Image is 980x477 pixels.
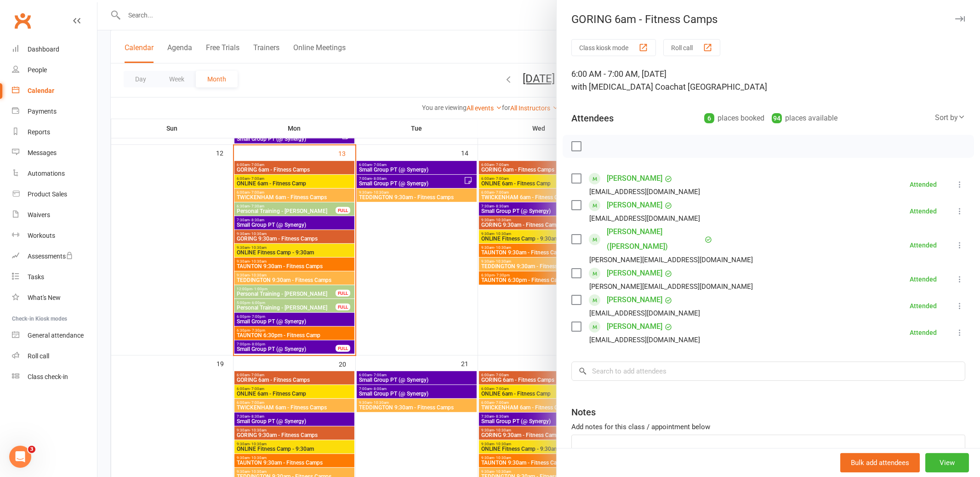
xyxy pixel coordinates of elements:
[571,39,656,56] button: Class kiosk mode
[589,307,700,319] div: [EMAIL_ADDRESS][DOMAIN_NAME]
[678,82,767,92] span: at [GEOGRAPHIC_DATA]
[935,112,965,124] div: Sort by
[12,287,97,308] a: What's New
[589,334,700,346] div: [EMAIL_ADDRESS][DOMAIN_NAME]
[12,143,97,163] a: Messages
[28,211,50,218] div: Waivers
[28,232,55,239] div: Workouts
[607,266,662,281] a: [PERSON_NAME]
[910,208,937,214] div: Attended
[28,352,49,360] div: Roll call
[589,254,753,266] div: [PERSON_NAME][EMAIL_ADDRESS][DOMAIN_NAME]
[910,329,937,336] div: Attended
[28,294,61,301] div: What's New
[28,190,67,198] div: Product Sales
[28,373,68,380] div: Class check-in
[772,112,838,125] div: places available
[12,246,97,267] a: Assessments
[28,108,57,115] div: Payments
[28,170,65,177] div: Automations
[28,332,84,339] div: General attendance
[772,113,782,123] div: 94
[28,87,54,94] div: Calendar
[589,186,700,198] div: [EMAIL_ADDRESS][DOMAIN_NAME]
[12,205,97,225] a: Waivers
[925,453,969,472] button: View
[28,446,35,453] span: 3
[571,68,965,93] div: 6:00 AM - 7:00 AM, [DATE]
[571,112,614,125] div: Attendees
[12,267,97,287] a: Tasks
[840,453,920,472] button: Bulk add attendees
[589,213,700,224] div: [EMAIL_ADDRESS][DOMAIN_NAME]
[571,406,596,419] div: Notes
[910,242,937,248] div: Attended
[12,184,97,205] a: Product Sales
[12,122,97,143] a: Reports
[663,39,720,56] button: Roll call
[571,421,965,432] div: Add notes for this class / appointment below
[607,319,662,334] a: [PERSON_NAME]
[12,60,97,80] a: People
[28,253,73,260] div: Assessments
[12,80,97,101] a: Calendar
[12,163,97,184] a: Automations
[12,325,97,346] a: General attendance kiosk mode
[28,149,57,156] div: Messages
[704,113,714,123] div: 6
[571,82,678,92] span: with [MEDICAL_DATA] Coach
[28,273,44,281] div: Tasks
[571,362,965,381] input: Search to add attendees
[910,181,937,188] div: Attended
[607,293,662,307] a: [PERSON_NAME]
[28,66,47,74] div: People
[589,281,753,293] div: [PERSON_NAME][EMAIL_ADDRESS][DOMAIN_NAME]
[12,101,97,122] a: Payments
[12,346,97,367] a: Roll call
[12,225,97,246] a: Workouts
[12,367,97,387] a: Class kiosk mode
[910,303,937,309] div: Attended
[11,9,34,32] a: Clubworx
[910,276,937,282] div: Attended
[607,224,702,254] a: [PERSON_NAME] ([PERSON_NAME])
[557,13,980,26] div: GORING 6am - Fitness Camps
[28,46,59,53] div: Dashboard
[607,198,662,213] a: [PERSON_NAME]
[28,128,50,136] div: Reports
[9,446,31,468] iframe: Intercom live chat
[607,171,662,186] a: [PERSON_NAME]
[704,112,764,125] div: places booked
[12,39,97,60] a: Dashboard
